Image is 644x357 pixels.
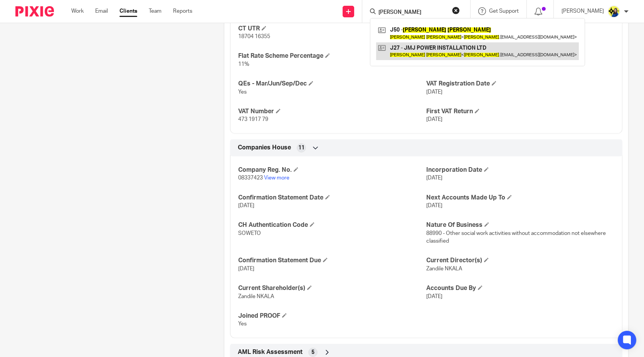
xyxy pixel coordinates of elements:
span: 120/BE43055 [426,62,459,67]
h4: Flat Rate Scheme Percentage [238,52,426,60]
span: Get Support [489,8,519,14]
h4: Confirmation Statement Date [238,194,426,202]
span: 473 1917 79 [238,117,268,122]
h4: VAT Number [238,107,426,116]
span: [DATE] [426,175,442,181]
span: SOWETO [238,231,261,236]
h4: Incorporation Date [426,166,614,174]
span: [DATE] [426,117,442,122]
a: View more [264,175,289,181]
img: Pixie [15,6,54,17]
span: Yes [238,89,247,95]
span: 11% [238,62,249,67]
span: 88990 - Other social work activities without accommodation not elsewhere classified [426,231,606,244]
h4: QEs - Mar/Jun/Sep/Dec [238,80,426,88]
img: Bobo-Starbridge%201.jpg [608,5,620,18]
h4: Current Director(s) [426,256,614,265]
h4: Current Shareholder(s) [238,284,426,292]
span: Zandile NKALA [426,266,462,272]
h4: Company Reg. No. [238,166,426,174]
a: Team [149,7,161,15]
h4: Accounts Due By [426,284,614,292]
input: Search [378,9,447,16]
h4: Next Accounts Made Up To [426,194,614,202]
span: Yes [238,321,247,327]
span: 11 [298,144,304,152]
span: [DATE] [426,294,442,299]
span: [DATE] [238,203,254,208]
h4: Confirmation Statement Due [238,256,426,265]
span: AML Risk Assessment [238,348,303,356]
h4: First VAT Return [426,107,614,116]
p: [PERSON_NAME] [562,7,604,15]
a: Clients [119,7,137,15]
span: 18704 16355 [238,34,270,39]
span: Zandile NKALA [238,294,274,299]
button: Clear [452,7,460,14]
h4: VAT Registration Date [426,80,614,88]
h4: CT UTR [238,25,426,33]
span: [DATE] [238,266,254,272]
a: Reports [173,7,192,15]
span: [DATE] [426,203,442,208]
span: 5 [311,349,314,356]
h4: Nature Of Business [426,221,614,229]
span: [DATE] [426,89,442,95]
span: Companies House [238,144,291,152]
a: Email [95,7,108,15]
a: Work [71,7,84,15]
h4: CH Authentication Code [238,221,426,229]
span: 08337423 [238,175,263,181]
h4: Joined PROOF [238,312,426,320]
